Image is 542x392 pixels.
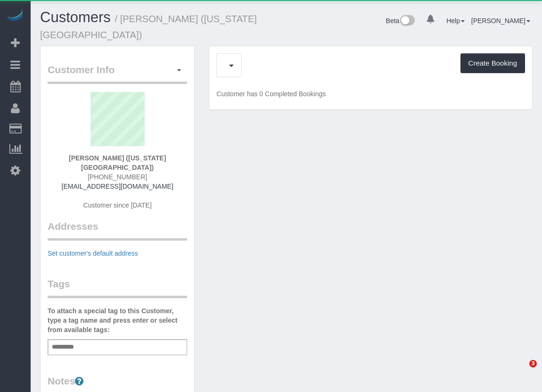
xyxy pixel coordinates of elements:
[399,15,415,27] img: New interface
[460,53,525,73] button: Create Booking
[216,89,525,99] p: Customer has 0 Completed Bookings
[40,14,257,40] small: / [PERSON_NAME] ([US_STATE][GEOGRAPHIC_DATA])
[510,360,533,383] iframe: Intercom live chat
[471,17,530,25] a: [PERSON_NAME]
[48,63,187,84] legend: Customer Info
[48,277,187,298] legend: Tags
[6,9,25,23] img: Automaid Logo
[48,306,187,334] label: To attach a special tag to this Customer, type a tag name and press enter or select from availabl...
[62,183,173,190] a: [EMAIL_ADDRESS][DOMAIN_NAME]
[88,173,147,181] span: [PHONE_NUMBER]
[40,9,111,25] a: Customers
[83,201,152,209] span: Customer since [DATE]
[48,250,138,257] a: Set customer's default address
[69,154,166,171] strong: [PERSON_NAME] ([US_STATE][GEOGRAPHIC_DATA])
[386,17,415,25] a: Beta
[529,360,537,367] span: 3
[446,17,465,25] a: Help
